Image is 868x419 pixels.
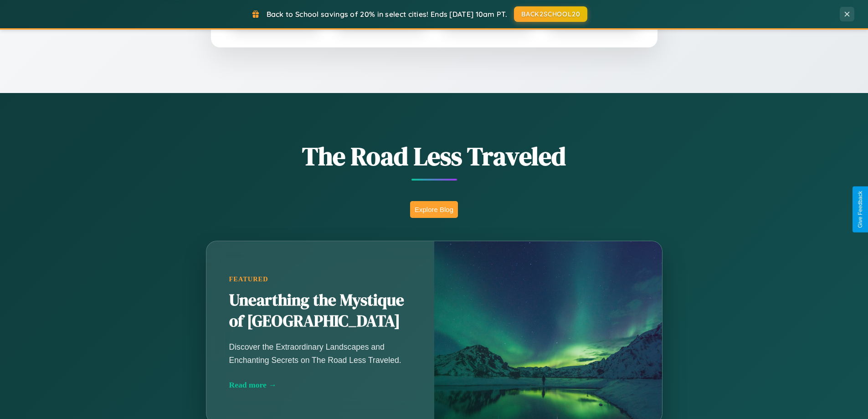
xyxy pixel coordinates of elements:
[267,10,507,19] span: Back to School savings of 20% in select cities! Ends [DATE] 10am PT.
[161,139,708,174] h1: The Road Less Traveled
[229,380,411,390] div: Read more →
[229,341,411,366] p: Discover the Extraordinary Landscapes and Enchanting Secrets on The Road Less Traveled.
[229,275,411,283] div: Featured
[514,6,587,22] button: BACK2SCHOOL20
[229,290,411,332] h2: Unearthing the Mystique of [GEOGRAPHIC_DATA]
[410,201,458,218] button: Explore Blog
[857,191,863,228] div: Give Feedback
